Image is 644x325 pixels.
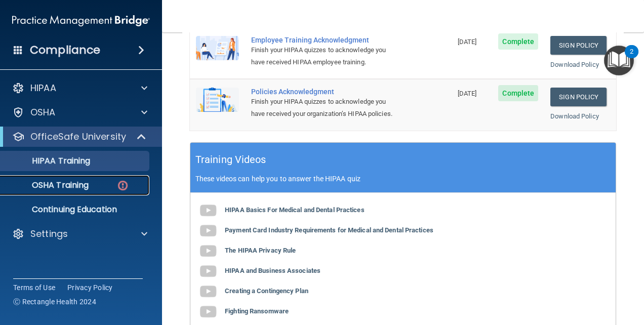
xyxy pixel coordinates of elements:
[13,297,96,307] span: Ⓒ Rectangle Health 2024
[198,241,218,261] img: gray_youtube_icon.38fcd6cc.png
[251,44,401,68] div: Finish your HIPAA quizzes to acknowledge you have received HIPAA employee training.
[550,61,599,68] a: Download Policy
[458,38,477,46] span: [DATE]
[251,36,401,44] div: Employee Training Acknowledgment
[7,156,90,166] p: HIPAA Training
[12,131,147,143] a: OfficeSafe University
[7,205,145,215] p: Continuing Education
[12,82,147,94] a: HIPAA
[604,46,634,75] button: Open Resource Center, 2 new notifications
[198,221,218,241] img: gray_youtube_icon.38fcd6cc.png
[225,206,365,214] b: HIPAA Basics For Medical and Dental Practices
[198,302,218,322] img: gray_youtube_icon.38fcd6cc.png
[30,131,126,143] p: OfficeSafe University
[225,226,433,234] b: Payment Card Industry Requirements for Medical and Dental Practices
[13,282,55,293] a: Terms of Use
[195,175,611,183] p: These videos can help you to answer the HIPAA quiz
[12,11,150,31] img: PMB logo
[7,180,89,190] p: OSHA Training
[469,253,632,294] iframe: Drift Widget Chat Controller
[67,282,113,293] a: Privacy Policy
[30,82,56,94] p: HIPAA
[225,307,289,315] b: Fighting Ransomware
[198,200,218,221] img: gray_youtube_icon.38fcd6cc.png
[12,106,147,118] a: OSHA
[458,90,477,97] span: [DATE]
[116,179,129,192] img: danger-circle.6113f641.png
[498,33,538,50] span: Complete
[251,88,401,96] div: Policies Acknowledgment
[198,281,218,302] img: gray_youtube_icon.38fcd6cc.png
[630,52,633,65] div: 2
[498,85,538,101] span: Complete
[550,112,599,120] a: Download Policy
[251,96,401,120] div: Finish your HIPAA quizzes to acknowledge you have received your organization’s HIPAA policies.
[225,287,308,295] b: Creating a Contingency Plan
[12,228,147,240] a: Settings
[225,247,296,254] b: The HIPAA Privacy Rule
[30,228,68,240] p: Settings
[225,267,320,274] b: HIPAA and Business Associates
[195,151,266,169] h5: Training Videos
[30,106,56,118] p: OSHA
[550,36,607,55] a: Sign Policy
[550,88,607,106] a: Sign Policy
[30,43,100,57] h4: Compliance
[198,261,218,281] img: gray_youtube_icon.38fcd6cc.png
